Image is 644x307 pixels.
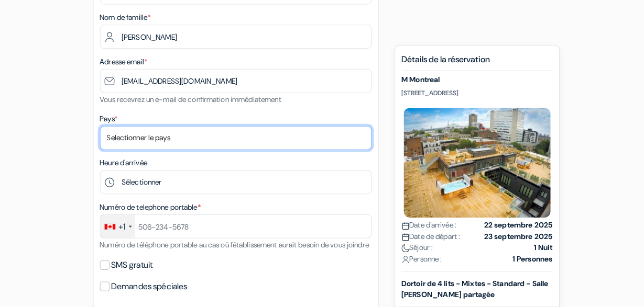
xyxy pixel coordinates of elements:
[396,279,540,299] b: Dortoir de 4 lits - Mixtes - Standard - Salle [PERSON_NAME] partagée
[396,256,404,264] img: user_icon.svg
[396,59,544,75] h5: Détails de la réservation
[100,61,147,72] label: Adresse email
[100,117,117,128] label: Pays
[396,79,544,88] h5: M Montreal
[505,254,544,265] strong: 1 Personnes
[477,232,544,243] strong: 23 septembre 2025
[396,93,544,101] p: [STREET_ADDRESS]
[100,160,147,171] label: Heure d'arrivée
[396,232,454,243] span: Date de départ :
[477,221,544,232] strong: 22 septembre 2025
[396,245,404,253] img: moon.svg
[100,241,364,251] small: Numéro de téléphone portable au cas où l'établissement aurait besoin de vous joindre
[118,222,125,234] div: +1
[396,223,404,231] img: calendar.svg
[396,243,427,254] span: Séjour :
[100,17,150,28] label: Nom de famille
[396,254,436,265] span: Personne :
[526,243,544,254] strong: 1 Nuit
[100,30,367,53] input: Entrer le nom de famille
[101,217,135,239] div: Canada: +1
[396,234,404,242] img: calendar.svg
[100,203,199,214] label: Numéro de telephone portable
[111,279,186,294] label: Demandes spéciales
[396,221,450,232] span: Date d'arrivée :
[100,98,278,108] small: Vous recevrez un e-mail de confirmation immédiatement
[111,258,152,273] label: SMS gratuit
[100,73,367,97] input: Entrer adresse e-mail
[100,216,367,240] input: 506-234-5678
